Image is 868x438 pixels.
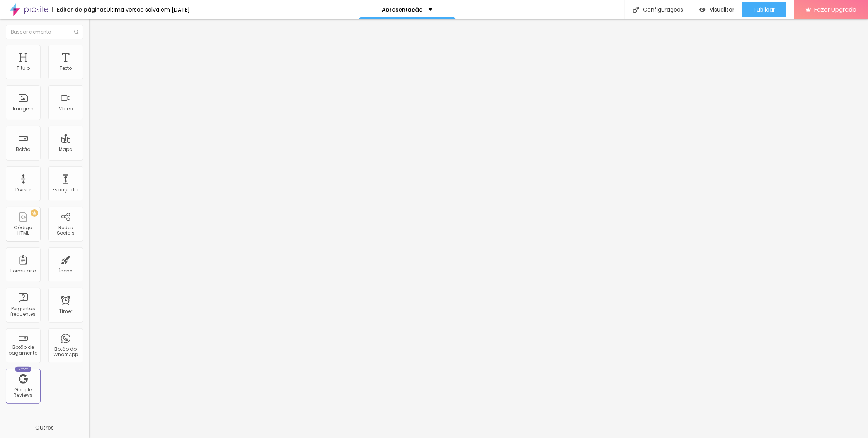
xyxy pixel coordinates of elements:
[50,347,81,358] div: Botão do WhatsApp
[59,268,73,274] div: Ícone
[16,147,31,152] div: Botão
[17,66,30,71] div: Título
[8,306,38,317] div: Perguntas frequentes
[742,2,786,17] button: Publicar
[74,30,79,34] img: Icone
[633,7,639,13] img: Icone
[53,187,79,193] div: Espaçador
[8,345,38,356] div: Botão de pagamento
[15,187,31,193] div: Divisor
[59,147,73,152] div: Mapa
[59,106,73,112] div: Vídeo
[6,25,83,39] input: Buscar elemento
[754,7,775,13] span: Publicar
[10,268,36,274] div: Formulário
[710,7,734,13] span: Visualizar
[699,7,706,13] img: view-1.svg
[52,7,107,12] div: Editor de páginas
[382,7,423,12] p: Apresentação
[15,367,32,372] div: Novo
[814,6,856,13] span: Fazer Upgrade
[50,225,81,236] div: Redes Sociais
[8,225,38,236] div: Código HTML
[60,66,72,71] div: Texto
[59,309,72,314] div: Timer
[13,106,34,112] div: Imagem
[8,387,38,398] div: Google Reviews
[89,19,868,438] iframe: Editor
[107,7,190,12] div: Última versão salva em [DATE]
[691,2,742,17] button: Visualizar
